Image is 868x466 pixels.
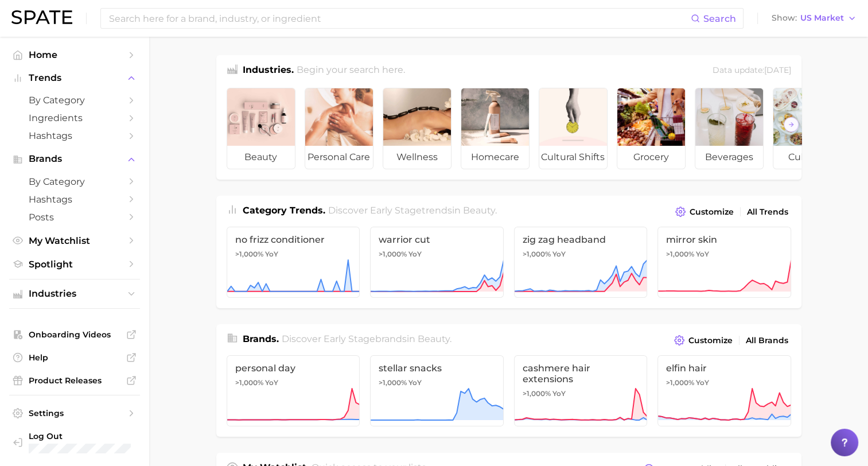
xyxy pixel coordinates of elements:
[746,336,788,345] span: All Brands
[617,146,685,169] span: grocery
[672,204,736,220] button: Customize
[29,352,120,363] span: Help
[666,250,694,258] span: >1,000%
[227,88,295,169] a: beauty
[235,250,263,258] span: >1,000%
[523,234,639,245] span: zig zag headband
[523,250,551,258] span: >1,000%
[523,389,551,398] span: >1,000%
[463,205,495,216] span: beauty
[29,49,120,60] span: Home
[235,363,352,374] span: personal day
[29,408,120,418] span: Settings
[9,69,140,87] button: Trends
[9,191,140,208] a: Hashtags
[690,207,734,217] span: Customize
[514,355,648,426] a: cashmere hair extensions>1,000% YoY
[418,333,450,344] span: beauty
[29,112,120,123] span: Ingredients
[265,378,278,387] span: YoY
[243,333,279,344] span: Brands .
[9,326,140,343] a: Onboarding Videos
[9,150,140,168] button: Brands
[108,9,691,28] input: Search here for a brand, industry, or ingredient
[29,235,120,246] span: My Watchlist
[29,176,120,187] span: by Category
[227,355,360,426] a: personal day>1,000% YoY
[11,10,72,24] img: SPATE
[29,73,120,83] span: Trends
[383,88,451,169] a: wellness
[9,232,140,250] a: My Watchlist
[9,405,140,422] a: Settings
[265,250,278,259] span: YoY
[784,117,799,132] button: Scroll Right
[9,428,140,457] a: Log out. Currently logged in with e-mail unhokang@lghnh.com.
[9,109,140,127] a: Ingredients
[243,63,294,79] h1: Industries.
[539,88,608,169] a: cultural shifts
[305,88,373,169] a: personal care
[696,250,709,259] span: YoY
[29,194,120,205] span: Hashtags
[9,173,140,191] a: by Category
[657,355,791,426] a: elfin hair>1,000% YoY
[666,378,694,387] span: >1,000%
[29,289,120,299] span: Industries
[305,146,373,169] span: personal care
[9,349,140,366] a: Help
[9,208,140,226] a: Posts
[29,95,120,106] span: by Category
[9,372,140,389] a: Product Releases
[695,88,764,169] a: beverages
[243,205,325,216] span: Category Trends .
[370,355,504,426] a: stellar snacks>1,000% YoY
[29,154,120,164] span: Brands
[235,234,352,245] span: no frizz conditioner
[9,255,140,273] a: Spotlight
[29,329,120,340] span: Onboarding Videos
[666,363,783,374] span: elfin hair
[769,11,859,26] button: ShowUS Market
[9,46,140,64] a: Home
[29,130,120,141] span: Hashtags
[552,250,566,259] span: YoY
[688,336,733,345] span: Customize
[514,227,648,298] a: zig zag headband>1,000% YoY
[552,389,566,398] span: YoY
[328,205,497,216] span: Discover Early Stage trends in .
[800,15,844,21] span: US Market
[671,332,735,348] button: Customize
[408,378,422,387] span: YoY
[743,333,791,348] a: All Brands
[370,227,504,298] a: warrior cut>1,000% YoY
[747,207,788,217] span: All Trends
[773,146,841,169] span: culinary
[696,378,709,387] span: YoY
[539,146,607,169] span: cultural shifts
[235,378,263,387] span: >1,000%
[379,363,495,374] span: stellar snacks
[666,234,783,245] span: mirror skin
[695,146,763,169] span: beverages
[297,63,405,79] h2: Begin your search here.
[379,234,495,245] span: warrior cut
[617,88,686,169] a: grocery
[379,378,407,387] span: >1,000%
[379,250,407,258] span: >1,000%
[282,333,451,344] span: Discover Early Stage brands in .
[29,375,120,386] span: Product Releases
[29,212,120,223] span: Posts
[657,227,791,298] a: mirror skin>1,000% YoY
[772,15,797,21] span: Show
[744,204,791,220] a: All Trends
[523,363,639,385] span: cashmere hair extensions
[408,250,422,259] span: YoY
[703,13,736,24] span: Search
[9,91,140,109] a: by Category
[227,146,295,169] span: beauty
[227,227,360,298] a: no frizz conditioner>1,000% YoY
[773,88,842,169] a: culinary
[461,146,529,169] span: homecare
[713,63,791,79] div: Data update: [DATE]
